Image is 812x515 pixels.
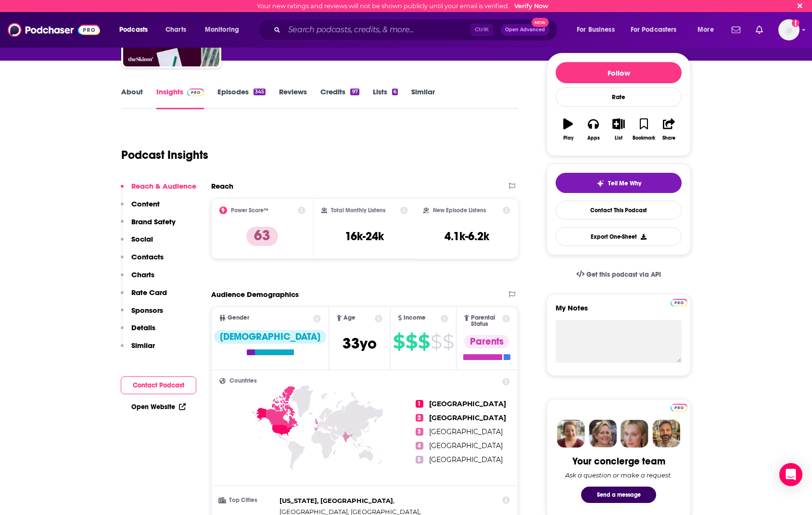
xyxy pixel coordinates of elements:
[621,420,648,448] img: Jules Profile
[131,306,163,315] p: Sponsors
[633,135,655,141] div: Bookmark
[778,19,799,40] button: Show profile menu
[159,22,192,38] a: Charts
[652,420,680,448] img: Jon Profile
[121,376,196,394] button: Contact Podcast
[228,315,249,321] span: Gender
[752,22,767,38] a: Show notifications dropdown
[416,400,423,408] span: 1
[121,148,208,162] h1: Podcast Insights
[211,290,299,299] h2: Audience Demographics
[471,315,501,327] span: Parental Status
[217,87,266,109] a: Episodes345
[411,87,435,109] a: Similar
[671,299,687,307] img: Podchaser Pro
[131,252,164,261] p: Contacts
[470,24,493,36] span: Ctrl K
[671,404,687,412] img: Podchaser Pro
[392,89,398,95] div: 6
[131,323,155,332] p: Details
[121,306,163,323] button: Sponsors
[257,2,548,10] div: Your new ratings and reviews will not be shown publicly until your email is verified.
[205,23,239,37] span: Monitoring
[121,252,164,270] button: Contacts
[671,297,687,307] a: Pro website
[121,341,155,359] button: Similar
[429,413,506,422] span: [GEOGRAPHIC_DATA]
[343,315,355,321] span: Age
[444,229,489,244] h3: 4.1k-6.2k
[121,270,154,288] button: Charts
[662,135,675,141] div: Share
[778,19,799,40] img: User Profile
[433,207,486,214] h2: New Episode Listens
[8,21,100,39] a: Podchaser - Follow, Share and Rate Podcasts
[165,23,186,37] span: Charts
[587,135,600,141] div: Apps
[556,173,682,193] button: tell me why sparkleTell Me Why
[556,62,682,83] button: Follow
[113,22,160,38] button: open menu
[121,234,153,252] button: Social
[418,334,430,349] span: $
[416,414,423,422] span: 2
[691,22,726,38] button: open menu
[631,112,656,147] button: Bookmark
[792,19,799,27] svg: Email not verified
[778,19,799,40] span: Logged in as Citichaser
[698,23,714,37] span: More
[429,441,503,450] span: [GEOGRAPHIC_DATA]
[121,323,155,341] button: Details
[606,112,631,147] button: List
[331,207,385,214] h2: Total Monthly Listens
[211,181,233,191] h2: Reach
[404,315,426,321] span: Income
[505,27,545,32] span: Open Advanced
[393,334,405,349] span: $
[121,87,143,109] a: About
[279,497,393,504] span: [US_STATE], [GEOGRAPHIC_DATA]
[131,199,160,208] p: Content
[443,334,454,349] span: $
[631,23,677,37] span: For Podcasters
[556,201,682,219] a: Contact This Podcast
[608,180,641,187] span: Tell Me Why
[514,2,548,10] a: Verify Now
[728,22,744,38] a: Show notifications dropdown
[231,207,268,214] h2: Power Score™
[131,217,176,226] p: Brand Safety
[565,471,672,479] div: Ask a question or make a request.
[279,495,394,506] span: ,
[406,334,417,349] span: $
[119,23,148,37] span: Podcasts
[429,427,503,436] span: [GEOGRAPHIC_DATA]
[671,402,687,412] a: Pro website
[187,89,204,96] img: Podchaser Pro
[416,428,423,436] span: 3
[431,334,442,349] span: $
[569,263,669,286] a: Get this podcast via API
[198,22,252,38] button: open menu
[556,87,682,107] div: Rate
[429,399,506,408] span: [GEOGRAPHIC_DATA]
[581,487,656,503] button: Send a message
[596,180,604,187] img: tell me why sparkle
[229,378,257,384] span: Countries
[320,87,359,109] a: Credits97
[581,112,606,147] button: Apps
[254,89,266,95] div: 345
[156,87,204,109] a: InsightsPodchaser Pro
[570,22,627,38] button: open menu
[657,112,682,147] button: Share
[131,341,155,350] p: Similar
[219,497,276,503] h3: Top Cities
[121,181,196,199] button: Reach & Audience
[586,270,661,279] span: Get this podcast via API
[577,23,615,37] span: For Business
[343,334,377,353] span: 33 yo
[464,335,509,348] div: Parents
[779,463,802,486] div: Open Intercom Messenger
[557,420,585,448] img: Sydney Profile
[556,112,581,147] button: Play
[572,455,665,467] div: Your concierge team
